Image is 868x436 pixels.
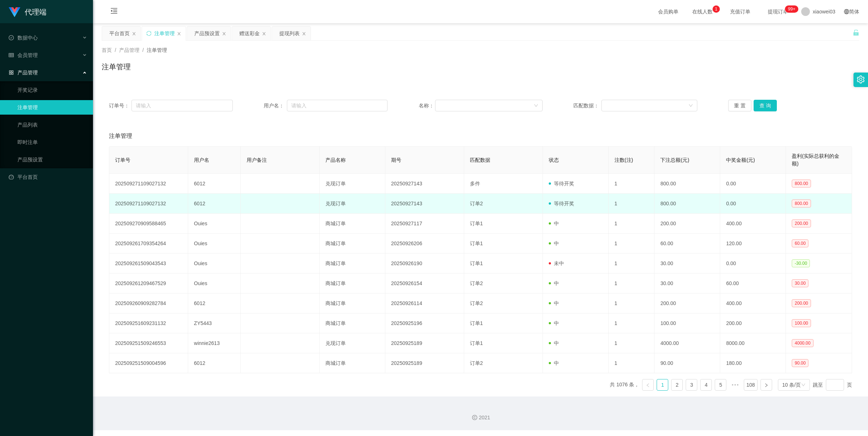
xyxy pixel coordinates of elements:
i: 图标: sync [146,31,151,36]
span: 期号 [391,157,401,163]
td: 60.00 [720,273,786,293]
td: 1 [609,353,655,373]
td: 1 [609,174,655,194]
a: 4 [701,379,711,390]
li: 共 1076 条， [610,379,639,391]
input: 请输入 [287,100,388,111]
td: 400.00 [720,214,786,234]
span: 用户名 [194,157,209,163]
h1: 代理端 [25,0,46,24]
td: 4000.00 [654,333,720,353]
i: 图标: down [801,383,806,388]
td: 商城订单 [320,214,385,234]
i: 图标: right [764,383,768,387]
span: 60.00 [792,239,808,247]
li: 1 [657,379,668,391]
span: 充值订单 [726,9,754,14]
i: 图标: copyright [472,415,477,420]
div: 注单管理 [154,26,175,40]
div: 2021 [99,414,862,421]
td: 20250926206 [385,234,464,254]
span: 多件 [470,181,480,186]
td: 6012 [188,353,241,373]
td: 60.00 [654,234,720,254]
span: 会员管理 [9,52,38,58]
sup: 1 [713,5,720,13]
td: 商城订单 [320,313,385,333]
span: 中 [549,221,559,226]
span: 用户名： [264,102,287,110]
span: 等待开奖 [549,181,574,186]
button: 重 置 [728,100,751,111]
span: 订单2 [470,300,483,306]
a: 1 [657,379,668,390]
i: 图标: global [844,9,849,14]
td: 100.00 [654,313,720,333]
span: 产品名称 [325,157,346,163]
i: 图标: appstore-o [9,70,14,75]
td: 商城订单 [320,273,385,293]
td: 20250926190 [385,254,464,273]
i: 图标: close [222,32,226,36]
span: 数据中心 [9,35,38,41]
li: 上一页 [642,379,654,391]
span: 盈利(实际总获利的金额) [792,153,839,166]
td: 202509251509246553 [109,333,188,353]
a: 开奖记录 [17,83,87,97]
span: 800.00 [792,180,811,188]
span: 订单1 [470,340,483,346]
div: 提现列表 [279,26,300,40]
span: 100.00 [792,319,811,327]
span: 用户备注 [247,157,267,163]
span: 200.00 [792,299,811,307]
span: 在线人数 [689,9,716,14]
a: 5 [715,379,726,390]
td: Ouies [188,254,241,273]
i: 图标: close [302,32,306,36]
span: 90.00 [792,359,808,367]
td: 20250926154 [385,273,464,293]
span: 订单1 [470,221,483,226]
sup: 1207 [785,5,798,13]
span: 等待开奖 [549,201,574,206]
span: / [115,47,116,53]
div: 赠送彩金 [239,26,260,40]
span: / [142,47,144,53]
span: 下注总额(元) [660,157,689,163]
a: 2 [672,379,682,390]
td: 202509251509004596 [109,353,188,373]
div: 产品预设置 [194,26,220,40]
span: -30.00 [792,259,810,267]
td: 202509260909282784 [109,293,188,313]
td: 6012 [188,293,241,313]
td: 20250925189 [385,333,464,353]
td: 200.00 [654,293,720,313]
td: 800.00 [654,174,720,194]
span: 订单号 [115,157,130,163]
td: 1 [609,333,655,353]
li: 3 [686,379,697,391]
td: 1 [609,313,655,333]
td: 202509261709354264 [109,234,188,254]
span: 未中 [549,260,564,266]
span: 中 [549,340,559,346]
span: 产品管理 [119,47,139,53]
a: 代理端 [9,9,46,15]
span: 状态 [549,157,559,163]
span: 200.00 [792,219,811,227]
div: 10 条/页 [782,379,801,390]
td: 202509251609231132 [109,313,188,333]
span: 中 [549,280,559,286]
td: 1 [609,254,655,273]
i: 图标: close [132,32,136,36]
td: 120.00 [720,234,786,254]
a: 注单管理 [17,100,87,115]
td: 1 [609,214,655,234]
span: 中奖金额(元) [726,157,755,163]
i: 图标: unlock [853,29,859,36]
a: 即时注单 [17,135,87,149]
span: 订单2 [470,280,483,286]
span: 中 [549,320,559,326]
span: 产品管理 [9,70,38,75]
li: 2 [671,379,683,391]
